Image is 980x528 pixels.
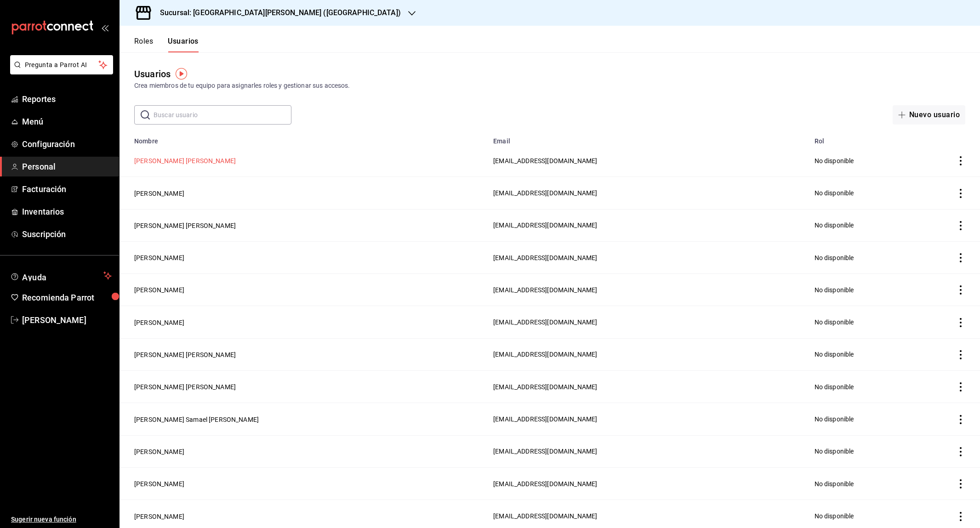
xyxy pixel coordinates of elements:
th: Nombre [120,132,488,145]
button: actions [956,415,965,424]
span: [EMAIL_ADDRESS][DOMAIN_NAME] [493,286,597,294]
span: Reportes [22,93,112,105]
h3: Sucursal: [GEOGRAPHIC_DATA][PERSON_NAME] ([GEOGRAPHIC_DATA]) [153,7,401,18]
span: [PERSON_NAME] [22,314,112,326]
button: [PERSON_NAME] [134,318,184,327]
button: actions [956,447,965,456]
button: [PERSON_NAME] [134,447,184,456]
button: actions [956,253,965,262]
span: Ayuda [22,270,100,281]
td: No disponible [809,145,914,177]
span: [EMAIL_ADDRESS][DOMAIN_NAME] [493,383,597,391]
span: Suscripción [22,228,112,240]
span: [EMAIL_ADDRESS][DOMAIN_NAME] [493,221,597,229]
span: Recomienda Parrot [22,291,112,304]
button: actions [956,221,965,230]
button: actions [956,350,965,359]
div: Usuarios [134,67,171,81]
button: actions [956,156,965,165]
span: Pregunta a Parrot AI [25,60,99,70]
span: Sugerir nueva función [11,515,112,524]
span: Configuración [22,138,112,150]
td: No disponible [809,274,914,306]
button: [PERSON_NAME] [PERSON_NAME] [134,382,236,392]
button: [PERSON_NAME] [134,512,184,521]
img: Tooltip marker [176,68,187,79]
td: No disponible [809,467,914,500]
td: No disponible [809,241,914,273]
button: actions [956,318,965,327]
td: No disponible [809,403,914,435]
button: [PERSON_NAME] [134,189,184,198]
span: [EMAIL_ADDRESS][DOMAIN_NAME] [493,189,597,197]
span: [EMAIL_ADDRESS][DOMAIN_NAME] [493,254,597,261]
button: actions [956,382,965,392]
button: actions [956,512,965,521]
input: Buscar usuario [154,106,291,124]
div: navigation tabs [134,37,199,52]
span: [EMAIL_ADDRESS][DOMAIN_NAME] [493,415,597,423]
span: Inventarios [22,205,112,218]
span: [EMAIL_ADDRESS][DOMAIN_NAME] [493,448,597,455]
th: Email [488,132,809,145]
button: [PERSON_NAME] [134,479,184,488]
button: [PERSON_NAME] Samael [PERSON_NAME] [134,415,259,424]
td: No disponible [809,338,914,370]
span: Facturación [22,183,112,195]
th: Rol [809,132,914,145]
button: open_drawer_menu [101,24,108,31]
span: [EMAIL_ADDRESS][DOMAIN_NAME] [493,480,597,488]
td: No disponible [809,371,914,403]
button: Nuevo usuario [893,105,965,125]
td: No disponible [809,209,914,241]
button: [PERSON_NAME] [134,285,184,295]
button: actions [956,479,965,488]
button: actions [956,189,965,198]
td: No disponible [809,306,914,338]
span: [EMAIL_ADDRESS][DOMAIN_NAME] [493,318,597,326]
span: Menú [22,115,112,128]
button: [PERSON_NAME] [PERSON_NAME] [134,350,236,359]
span: [EMAIL_ADDRESS][DOMAIN_NAME] [493,157,597,165]
span: [EMAIL_ADDRESS][DOMAIN_NAME] [493,351,597,358]
td: No disponible [809,177,914,209]
button: Pregunta a Parrot AI [10,55,113,74]
td: No disponible [809,435,914,467]
div: Crea miembros de tu equipo para asignarles roles y gestionar sus accesos. [134,81,965,91]
button: [PERSON_NAME] [PERSON_NAME] [134,156,236,165]
button: Usuarios [168,37,199,52]
a: Pregunta a Parrot AI [6,67,113,76]
button: [PERSON_NAME] [134,253,184,262]
span: Personal [22,160,112,173]
span: [EMAIL_ADDRESS][DOMAIN_NAME] [493,512,597,520]
button: Roles [134,37,153,52]
button: actions [956,285,965,295]
button: [PERSON_NAME] [PERSON_NAME] [134,221,236,230]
